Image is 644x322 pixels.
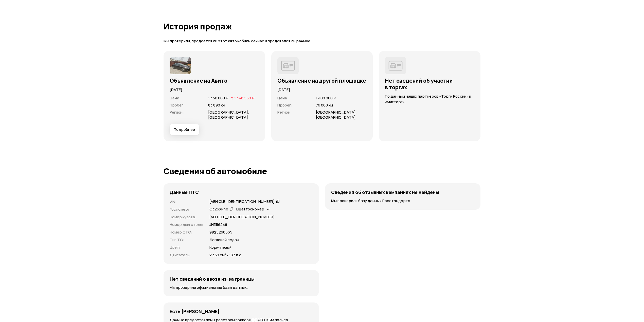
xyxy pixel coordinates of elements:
[209,214,275,220] p: [VEHICLE_IDENTIFICATION_NUMBER]
[170,245,203,250] p: Цвет :
[174,127,195,132] span: Подробнее
[209,245,231,250] p: Коричневый
[277,110,292,115] span: Регион :
[170,207,203,212] p: Госномер :
[170,237,203,243] p: Тип ТС :
[164,39,480,44] p: Мы проверили, продаётся ли этот автомобиль сейчас и продавался ли раньше.
[331,189,439,195] h4: Сведения об отзывных кампаниях не найдены
[277,95,288,101] span: Цена :
[277,87,367,93] p: [DATE]
[170,95,181,101] span: Цена :
[170,102,185,108] span: Пробег :
[208,95,228,101] span: 1 450 000 ₽
[209,222,227,227] p: JН356246
[316,110,357,120] span: [GEOGRAPHIC_DATA], [GEOGRAPHIC_DATA]
[209,207,228,212] div: О326ХР40
[236,206,264,212] span: Ещё 1 госномер
[316,95,336,101] span: 1 400 000 ₽
[170,189,199,195] h4: Данные ПТС
[170,87,259,93] p: [DATE]
[170,124,199,135] button: Подробнее
[209,252,242,258] p: 2 359 см³ / 187 л.с.
[209,237,239,243] p: Легковой седан
[170,222,203,227] p: Номер двигателя :
[385,94,474,105] p: По данным наших партнёров «Торги России» и «Мигторг».
[234,95,255,101] span: 1 448 550 ₽
[170,285,313,290] p: Мы проверили официальные базы данных.
[170,110,184,115] span: Регион :
[170,214,203,220] p: Номер кузова :
[277,102,292,108] span: Пробег :
[209,229,232,235] p: 9925260565
[164,22,480,31] h1: История продаж
[170,229,203,235] p: Номер СТС :
[385,77,474,91] h3: Нет сведений об участии в торгах
[170,276,255,282] h4: Нет сведений о ввозе из-за границы
[170,309,220,314] h4: Есть [PERSON_NAME]
[170,252,203,258] p: Двигатель :
[331,198,474,204] p: Мы проверили базу данных Росстандарта.
[208,110,249,120] span: [GEOGRAPHIC_DATA], [GEOGRAPHIC_DATA]
[170,77,259,84] h3: Объявление на Авито
[209,199,275,204] div: [VEHICLE_IDENTIFICATION_NUMBER]
[208,102,225,108] span: 83 890 км
[164,167,480,176] h1: Сведения об автомобиле
[277,77,367,84] h3: Объявление на другой площадке
[170,199,203,205] p: VIN :
[316,102,333,108] span: 76 000 км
